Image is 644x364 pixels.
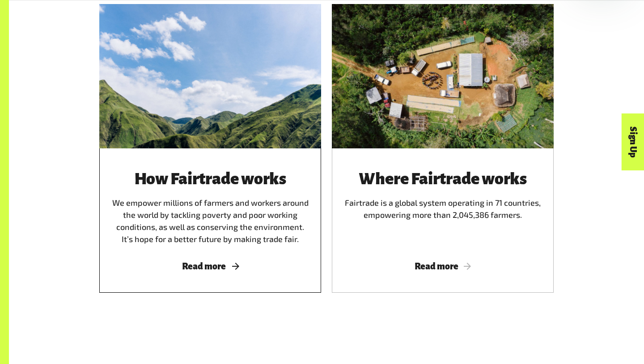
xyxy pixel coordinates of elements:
[110,261,310,271] span: Read more
[110,170,310,188] h3: How Fairtrade works
[110,170,310,245] div: We empower millions of farmers and workers around the world by tackling poverty and poor working ...
[99,4,321,293] a: How Fairtrade worksWe empower millions of farmers and workers around the world by tackling povert...
[343,170,543,188] h3: Where Fairtrade works
[343,261,543,271] span: Read more
[343,170,543,245] div: Fairtrade is a global system operating in 71 countries, empowering more than 2,045,386 farmers.
[332,4,554,293] a: Where Fairtrade worksFairtrade is a global system operating in 71 countries, empowering more than...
